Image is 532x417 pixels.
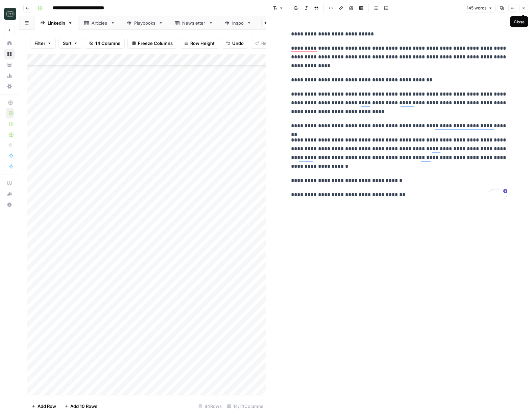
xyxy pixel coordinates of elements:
div: 14/14 Columns [224,401,266,412]
a: Newsletter [169,16,219,30]
span: Add Row [38,403,56,410]
button: Redo [251,38,276,49]
a: AirOps Academy [4,178,15,188]
a: Usage [4,70,15,81]
span: Row Height [190,40,215,47]
a: Home [4,38,15,49]
div: 84 Rows [196,401,224,412]
div: What's new? [4,189,15,199]
a: Linkedin [34,16,78,30]
a: Your Data [4,59,15,70]
span: Add 10 Rows [70,403,97,410]
div: Articles [92,20,108,26]
button: Add 10 Rows [60,401,101,412]
span: Redo [261,40,272,47]
button: Filter [30,38,56,49]
button: Help + Support [4,199,15,210]
div: To enrich screen reader interactions, please activate Accessibility in Grammarly extension settings [287,27,511,202]
img: Catalyst Logo [4,8,16,20]
button: Undo [222,38,248,49]
span: Undo [232,40,244,47]
button: Row Height [180,38,219,49]
button: Workspace: Catalyst [4,5,15,22]
div: Linkedin [48,20,65,26]
span: Filter [34,40,45,47]
button: Add Row [27,401,60,412]
span: Sort [63,40,72,47]
button: Freeze Columns [127,38,177,49]
span: 14 Columns [95,40,120,47]
button: Sort [58,38,82,49]
button: 14 Columns [85,38,125,49]
button: 145 words [464,4,495,12]
div: Close [514,19,525,25]
div: Playbooks [134,20,156,26]
div: Inspo [232,20,244,26]
span: 145 words [467,5,486,11]
a: Playbooks [121,16,169,30]
span: Freeze Columns [138,40,173,47]
div: Newsletter [182,20,206,26]
a: Browse [4,49,15,59]
button: What's new? [4,188,15,199]
a: Inspo [219,16,257,30]
a: Articles [78,16,121,30]
a: Settings [4,81,15,92]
